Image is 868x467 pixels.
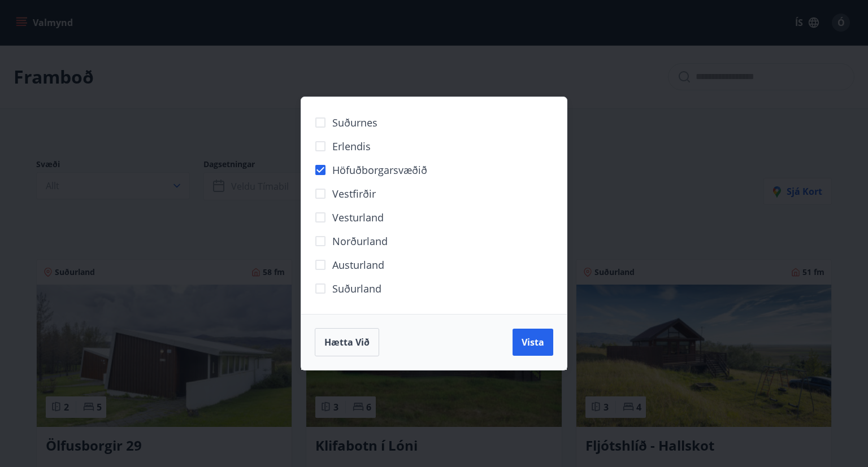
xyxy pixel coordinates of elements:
[332,139,371,154] span: Erlendis
[513,329,553,356] button: Vista
[315,328,379,356] button: Hætta við
[324,336,370,348] span: Hætta við
[522,336,544,348] span: Vista
[332,234,388,248] span: Norðurland
[332,281,381,296] span: Suðurland
[332,163,427,177] span: Höfuðborgarsvæðið
[332,186,376,201] span: Vestfirðir
[332,257,384,272] span: Austurland
[332,210,384,225] span: Vesturland
[332,115,377,130] span: Suðurnes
